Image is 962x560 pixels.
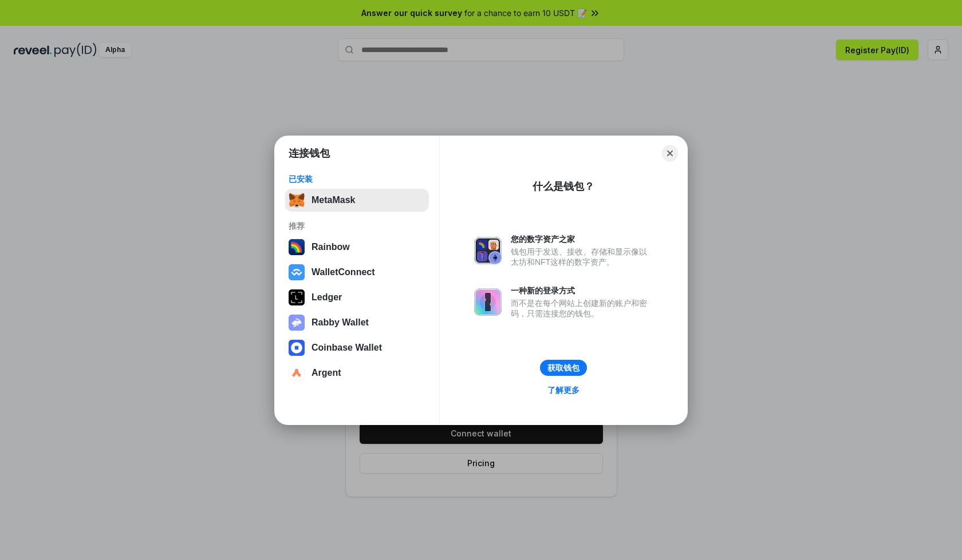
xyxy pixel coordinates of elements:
[312,368,341,378] div: Argent
[285,236,429,259] button: Rainbow
[285,311,429,334] button: Rabby Wallet
[289,221,425,231] div: 推荐
[511,285,653,296] div: 一种新的登录方式
[511,234,653,244] div: 您的数字资产之家
[285,261,429,284] button: WalletConnect
[289,289,305,305] img: svg+xml,%3Csvg%20xmlns%3D%22http%3A%2F%2Fwww.w3.org%2F2000%2Fsvg%22%20width%3D%2228%22%20height%3...
[533,180,594,193] div: 什么是钱包？
[289,146,330,160] h1: 连接钱包
[289,264,305,280] img: svg+xml,%3Csvg%20width%3D%2228%22%20height%3D%2228%22%20viewBox%3D%220%200%2028%2028%22%20fill%3D...
[474,288,502,316] img: svg+xml,%3Csvg%20xmlns%3D%22http%3A%2F%2Fwww.w3.org%2F2000%2Fsvg%22%20fill%3D%22none%22%20viewBox...
[289,192,305,208] img: svg+xml,%3Csvg%20fill%3D%22none%22%20height%3D%2233%22%20viewBox%3D%220%200%2035%2033%22%20width%...
[289,315,305,331] img: svg+xml,%3Csvg%20xmlns%3D%22http%3A%2F%2Fwww.w3.org%2F2000%2Fsvg%22%20fill%3D%22none%22%20viewBox...
[312,292,342,303] div: Ledger
[312,317,369,328] div: Rabby Wallet
[312,195,355,205] div: MetaMask
[541,383,586,398] a: 了解更多
[511,298,653,319] div: 而不是在每个网站上创建新的账户和密码，只需连接您的钱包。
[285,362,429,384] button: Argent
[289,365,305,381] img: svg+xml,%3Csvg%20width%3D%2228%22%20height%3D%2228%22%20viewBox%3D%220%200%2028%2028%22%20fill%3D...
[285,286,429,309] button: Ledger
[289,340,305,356] img: svg+xml,%3Csvg%20width%3D%2228%22%20height%3D%2228%22%20viewBox%3D%220%200%2028%2028%22%20fill%3D...
[474,237,502,264] img: svg+xml,%3Csvg%20xmlns%3D%22http%3A%2F%2Fwww.w3.org%2F2000%2Fsvg%22%20fill%3D%22none%22%20viewBox...
[312,242,350,252] div: Rainbow
[289,174,425,184] div: 已安装
[547,385,579,395] div: 了解更多
[511,247,653,267] div: 钱包用于发送、接收、存储和显示像以太坊和NFT这样的数字资产。
[547,363,579,373] div: 获取钱包
[540,360,587,376] button: 获取钱包
[289,239,305,255] img: svg+xml,%3Csvg%20width%3D%22120%22%20height%3D%22120%22%20viewBox%3D%220%200%20120%20120%22%20fil...
[285,336,429,359] button: Coinbase Wallet
[285,189,429,212] button: MetaMask
[312,343,382,353] div: Coinbase Wallet
[312,267,375,277] div: WalletConnect
[662,145,678,161] button: Close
